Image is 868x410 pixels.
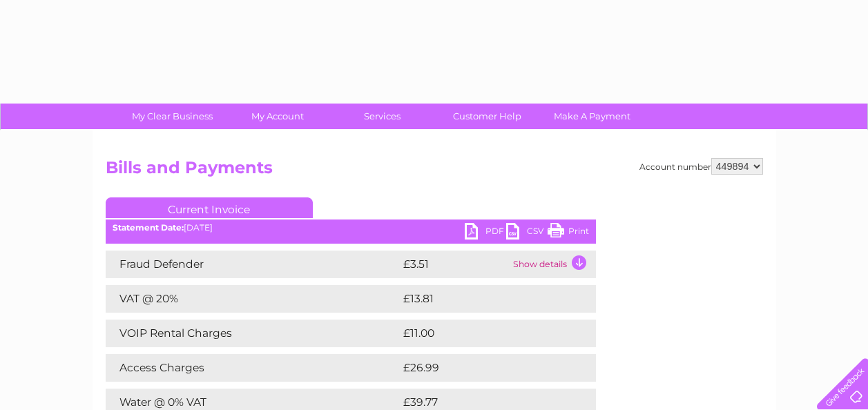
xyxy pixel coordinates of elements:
b: Statement Date: [113,222,184,233]
a: Make A Payment [535,104,649,129]
td: VOIP Rental Charges [106,320,400,347]
a: Customer Help [430,104,544,129]
td: £11.00 [400,320,566,347]
a: My Clear Business [115,104,229,129]
a: CSV [506,223,548,243]
td: VAT @ 20% [106,285,400,313]
a: My Account [220,104,334,129]
a: Current Invoice [106,197,313,218]
td: Fraud Defender [106,251,400,278]
td: £13.81 [400,285,566,313]
td: £26.99 [400,354,569,382]
td: £3.51 [400,251,510,278]
a: Print [548,223,589,243]
h2: Bills and Payments [106,158,763,184]
td: Show details [510,251,596,278]
a: Services [325,104,439,129]
div: Account number [639,158,763,175]
a: PDF [465,223,506,243]
td: Access Charges [106,354,400,382]
div: [DATE] [106,223,596,233]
